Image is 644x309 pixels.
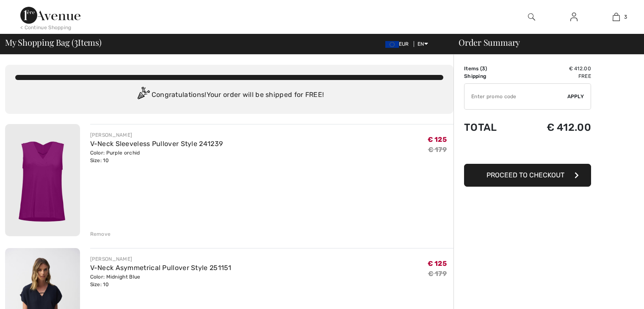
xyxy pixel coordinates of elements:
[20,7,80,24] img: 1ère Avenue
[564,12,584,22] a: Sign In
[448,38,639,47] div: Order Summary
[595,12,637,22] a: 3
[464,72,518,80] td: Shipping
[385,41,412,47] span: EUR
[428,146,447,154] s: € 179
[90,273,232,288] div: Color: Midnight Blue Size: 10
[5,124,80,236] img: V-Neck Sleeveless Pullover Style 241239
[385,41,399,48] img: Euro
[5,38,102,47] span: My Shopping Bag ( Items)
[464,113,518,142] td: Total
[428,270,447,278] s: € 179
[135,87,152,104] img: Congratulation2.svg
[464,65,518,72] td: Items ( )
[570,12,578,22] img: My Info
[74,36,78,47] span: 3
[464,164,591,187] button: Proceed to Checkout
[90,255,232,263] div: [PERSON_NAME]
[20,24,72,31] div: < Continue Shopping
[518,113,591,142] td: € 412.00
[15,87,443,104] div: Congratulations! Your order will be shipped for FREE!
[613,12,620,22] img: My Bag
[486,171,564,179] span: Proceed to Checkout
[428,259,447,268] span: € 125
[567,93,584,100] span: Apply
[90,149,223,164] div: Color: Purple orchid Size: 10
[464,84,567,109] input: Promo code
[90,264,232,272] a: V-Neck Asymmetrical Pullover Style 251151
[428,135,447,143] span: € 125
[624,13,627,21] span: 3
[90,230,111,238] div: Remove
[464,142,591,161] iframe: PayPal
[417,41,428,47] span: EN
[90,140,223,148] a: V-Neck Sleeveless Pullover Style 241239
[90,131,223,139] div: [PERSON_NAME]
[482,66,485,72] span: 3
[528,12,535,22] img: search the website
[518,65,591,72] td: € 412.00
[518,72,591,80] td: Free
